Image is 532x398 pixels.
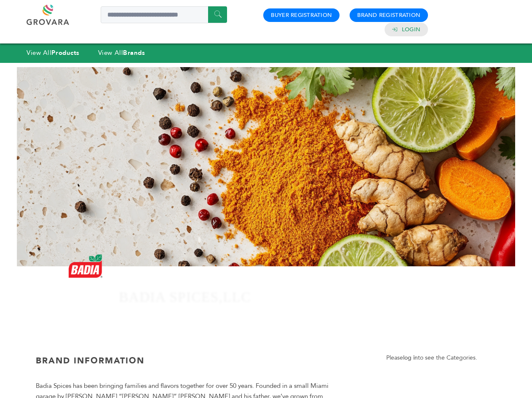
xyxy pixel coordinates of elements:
[123,49,145,57] strong: Brands
[402,26,420,33] a: Login
[51,49,79,57] strong: Products
[69,249,102,283] img: BADIA SPICES,LLC Logo
[119,276,251,317] h1: BADIA SPICES,LLC
[403,354,418,362] a: log in
[271,11,332,19] a: Buyer Registration
[98,49,145,57] a: View AllBrands
[365,353,498,363] p: Please to see the Categories.
[357,11,420,19] a: Brand Registration
[101,6,227,23] input: Search a product or brand...
[27,49,80,57] a: View AllProducts
[36,355,336,373] h3: Brand Information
